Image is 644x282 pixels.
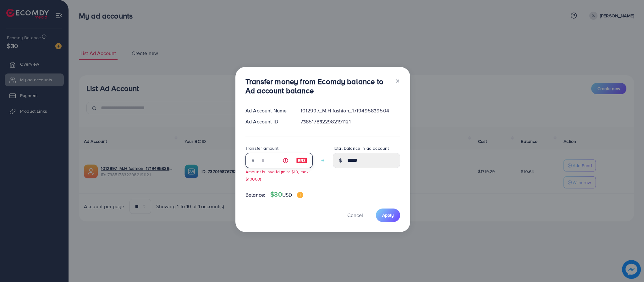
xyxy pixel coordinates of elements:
[382,212,394,218] span: Apply
[240,118,295,125] div: Ad Account ID
[245,77,390,95] h3: Transfer money from Ecomdy balance to Ad account balance
[295,118,405,125] div: 7385178322982191121
[333,145,389,151] label: Total balance in ad account
[295,107,405,114] div: 1012997_M.H fashion_1719495839504
[245,145,278,151] label: Transfer amount
[270,191,303,198] h4: $30
[297,192,303,198] img: image
[296,157,307,164] img: image
[240,107,295,114] div: Ad Account Name
[245,169,310,182] small: Amount is invalid (min: $10, max: $10000)
[282,191,292,198] span: USD
[245,191,265,198] span: Balance:
[376,209,400,222] button: Apply
[347,212,363,219] span: Cancel
[339,209,371,222] button: Cancel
